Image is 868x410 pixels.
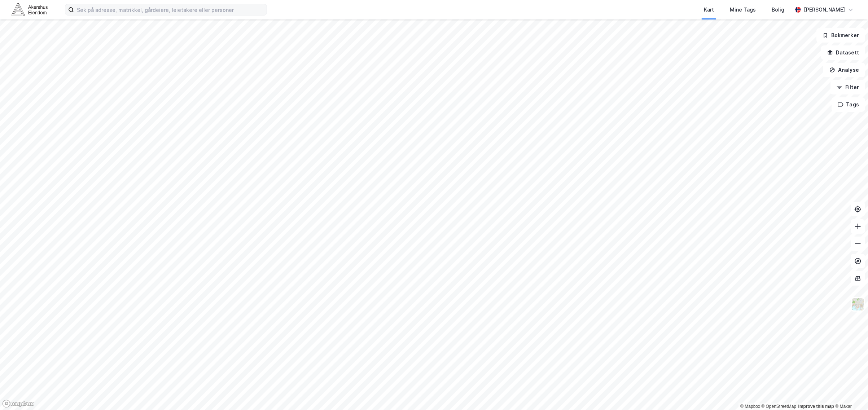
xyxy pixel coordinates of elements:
[823,63,865,77] button: Analyse
[832,375,868,410] div: Kontrollprogram for chat
[830,80,865,94] button: Filter
[74,4,267,15] input: Søk på adresse, matrikkel, gårdeiere, leietakere eller personer
[816,28,865,43] button: Bokmerker
[821,45,865,60] button: Datasett
[12,3,48,16] img: akershus-eiendom-logo.9091f326c980b4bce74ccdd9f866810c.svg
[704,5,714,14] div: Kart
[832,375,868,410] iframe: Chat Widget
[851,297,865,311] img: Z
[2,400,34,408] a: Mapbox homepage
[740,404,760,409] a: Mapbox
[730,5,756,14] div: Mine Tags
[772,5,784,14] div: Bolig
[832,97,865,112] button: Tags
[762,404,797,409] a: OpenStreetMap
[798,404,834,409] a: Improve this map
[804,5,845,14] div: [PERSON_NAME]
